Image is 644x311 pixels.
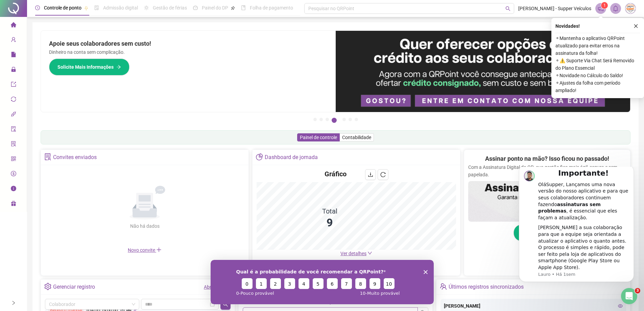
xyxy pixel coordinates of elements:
[449,281,524,293] div: Últimos registros sincronizados
[440,283,447,290] span: team
[156,247,162,252] span: plus
[29,58,120,104] div: [PERSON_NAME] a sua colaboração para que a equipe seja orientada a atualizar o aplicativo o quant...
[485,154,609,163] h2: Assinar ponto na mão? Isso ficou no passado!
[11,183,16,196] span: info-circle
[153,5,187,10] span: Gestão de férias
[29,35,92,47] b: assinaturas sem problemas
[11,168,16,181] span: dollar
[340,251,372,256] a: Ver detalhes down
[94,5,99,10] span: file-done
[300,135,337,140] span: Painel de controle
[57,63,114,71] span: Solicite Mais Informações
[349,118,352,121] button: 6
[241,5,246,10] span: book
[621,288,637,304] iframe: Intercom live chat
[613,5,619,12] span: bell
[505,6,510,11] span: search
[336,31,630,112] img: banner%2Fa8ee1423-cce5-4ffa-a127-5a2d429cc7d8.png
[15,4,26,15] img: Profile image for Lauro
[603,3,606,8] span: 1
[598,5,604,12] span: notification
[555,79,640,94] span: ⚬ Ajustes da folha com período ampliado!
[256,153,263,160] span: pie-chart
[11,34,16,47] span: user-add
[325,169,347,179] h4: Gráfico
[326,118,329,121] button: 3
[342,118,346,121] button: 5
[53,281,95,293] div: Gerenciar registro
[49,48,328,56] p: Dinheiro na conta sem complicação.
[49,39,328,48] h2: Apoie seus colaboradores sem custo!
[342,135,371,140] span: Contabilidade
[202,5,228,10] span: Painel do DP
[313,118,317,121] button: 1
[11,19,16,32] span: home
[468,163,626,178] p: Com a Assinatura Digital da QR, sua gestão fica mais ágil, segura e sem papelada.
[231,6,235,10] span: pushpin
[29,2,120,104] div: Message content
[11,108,16,122] span: api
[380,172,386,177] span: reload
[11,198,16,211] span: gift
[625,3,636,14] img: 87895
[11,153,16,166] span: qrcode
[29,105,120,111] p: Message from Lauro, sent Há 1sem
[211,260,434,304] iframe: Pesquisa da QRPoint
[555,35,640,57] span: ⚬ Mantenha o aplicativo QRPoint atualizado para evitar erros na assinatura da folha!
[116,65,121,69] span: arrow-right
[84,6,88,10] span: pushpin
[128,247,162,253] span: Novo convite
[340,251,366,256] span: Ver detalhes
[444,302,623,310] div: [PERSON_NAME]
[319,118,323,121] button: 2
[35,5,40,10] span: clock-circle
[601,2,608,9] sup: 1
[11,49,16,62] span: file
[518,5,591,12] span: [PERSON_NAME] - Supper Veículos
[144,5,149,10] span: sun
[204,284,231,290] a: Abrir registro
[509,167,644,293] iframe: Intercom notifications mensagem
[368,172,373,177] span: download
[11,79,16,92] span: export
[114,222,176,230] div: Não há dados
[44,283,51,290] span: setting
[11,301,16,305] span: right
[44,153,51,160] span: solution
[11,64,16,77] span: lock
[555,72,640,79] span: ⚬ Novidade no Cálculo do Saldo!
[53,152,97,163] div: Convites enviados
[11,138,16,152] span: solution
[49,59,129,75] button: Solicite Mais Informações
[634,24,638,28] span: close
[11,93,16,107] span: sync
[367,251,372,256] span: down
[468,181,626,222] img: banner%2F02c71560-61a6-44d4-94b9-c8ab97240462.png
[265,152,318,163] div: Dashboard de jornada
[103,5,138,10] span: Admissão digital
[11,123,16,137] span: audit
[49,2,100,10] b: Importante!
[635,288,640,293] span: 3
[332,118,337,123] button: 4
[555,57,640,72] span: ⚬ ⚠️ Suporte Via Chat Será Removido do Plano Essencial
[618,304,623,308] span: eye
[250,5,293,10] span: Folha de pagamento
[29,15,120,54] div: OláSupper, Lançamos uma nova versão do nosso aplicativo e para que seus colaboradores continuem f...
[555,22,580,30] span: Novidades !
